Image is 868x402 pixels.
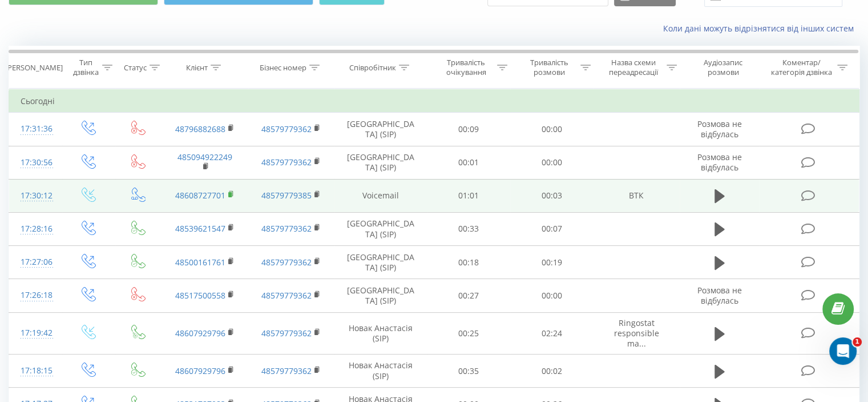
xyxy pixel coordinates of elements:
[175,365,225,376] a: 48607929796
[261,157,312,168] a: 48579779362
[510,179,593,212] td: 00:03
[186,63,208,73] div: Клієнт
[510,312,593,355] td: 02:24
[21,360,51,382] div: 17:18:15
[768,58,834,77] div: Коментар/категорія дзвінка
[697,152,742,173] span: Розмова не відбулась
[334,146,427,179] td: [GEOGRAPHIC_DATA] (SIP)
[175,124,225,134] a: 48796882688
[427,212,510,245] td: 00:33
[334,113,427,146] td: [GEOGRAPHIC_DATA] (SIP)
[510,279,593,312] td: 00:00
[427,279,510,312] td: 00:27
[614,317,659,349] span: Ringostat responsible ma...
[510,113,593,146] td: 00:00
[261,223,312,234] a: 48579779362
[21,284,51,307] div: 17:26:18
[21,251,51,273] div: 17:27:06
[21,152,51,174] div: 17:30:56
[261,257,312,268] a: 48579779362
[690,58,757,77] div: Аудіозапис розмови
[697,285,742,306] span: Розмова не відбулась
[427,146,510,179] td: 00:01
[21,118,51,140] div: 17:31:36
[593,179,679,212] td: ВТК
[175,190,225,201] a: 48608727701
[175,328,225,339] a: 48607929796
[697,118,742,140] span: Розмова не відбулась
[177,152,232,162] a: 485094922249
[261,290,312,301] a: 48579779362
[9,90,859,113] td: Сьогодні
[261,365,312,376] a: 48579779362
[72,58,99,77] div: Тип дзвінка
[510,146,593,179] td: 00:00
[349,63,396,73] div: Співробітник
[427,113,510,146] td: 00:09
[427,312,510,355] td: 00:25
[175,290,225,301] a: 48517500558
[510,246,593,279] td: 00:19
[520,58,578,77] div: Тривалість розмови
[427,246,510,279] td: 00:18
[175,257,225,268] a: 48500161761
[510,212,593,245] td: 00:07
[261,190,312,201] a: 48579779385
[334,355,427,388] td: Новак Анастасія (SIP)
[334,179,427,212] td: Voicemail
[334,212,427,245] td: [GEOGRAPHIC_DATA] (SIP)
[427,355,510,388] td: 00:35
[260,63,306,73] div: Бізнес номер
[427,179,510,212] td: 01:01
[21,322,51,344] div: 17:19:42
[21,185,51,207] div: 17:30:12
[853,337,862,347] span: 1
[604,58,664,77] div: Назва схеми переадресації
[510,355,593,388] td: 00:02
[663,23,859,34] a: Коли дані можуть відрізнятися вiд інших систем
[438,58,495,77] div: Тривалість очікування
[21,218,51,240] div: 17:28:16
[261,124,312,134] a: 48579779362
[334,246,427,279] td: [GEOGRAPHIC_DATA] (SIP)
[124,63,147,73] div: Статус
[175,223,225,234] a: 48539621547
[334,312,427,355] td: Новак Анастасія (SIP)
[261,328,312,339] a: 48579779362
[829,337,857,365] iframe: Intercom live chat
[334,279,427,312] td: [GEOGRAPHIC_DATA] (SIP)
[5,63,63,73] div: [PERSON_NAME]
